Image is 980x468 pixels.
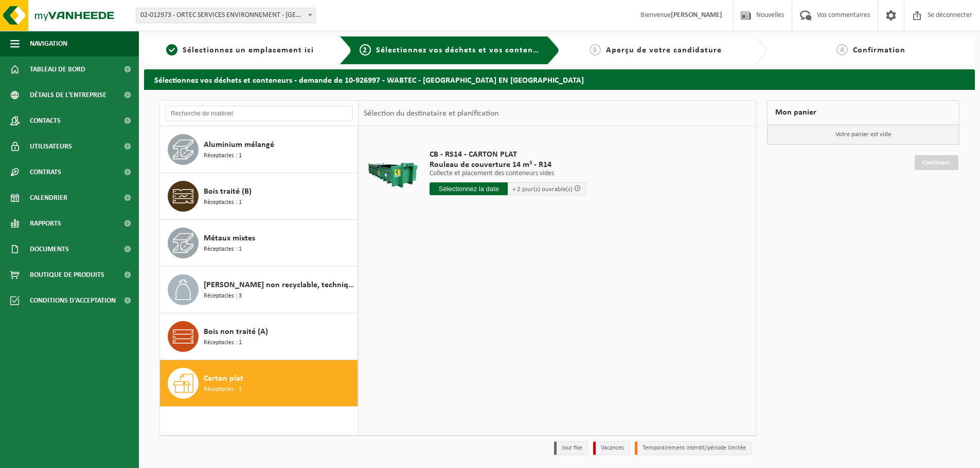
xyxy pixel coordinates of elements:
[817,11,870,19] font: Vos commentaires
[136,8,316,23] span: 02-012973 - ORTEC SERVICES ENVIRONNEMENT - AMIENS
[204,234,255,242] font: Métaux mixtes
[512,186,573,193] font: + 2 jour(s) ouvrable(s)
[30,117,61,125] font: Contacts
[376,46,550,54] font: Sélectionnez vos déchets et vos conteneurs
[160,267,358,313] button: [PERSON_NAME] non recyclable, techniquement incombustible (combustible) Réceptacles : 3
[775,108,816,117] font: Mon panier
[30,40,67,48] font: Navigation
[922,159,951,166] font: Continuer
[204,281,477,289] font: [PERSON_NAME] non recyclable, techniquement incombustible (combustible)
[160,313,358,360] button: Bois non traité (A) Réceptacles : 1
[835,131,891,138] font: Votre panier est vide
[160,173,358,220] button: Bois traité (B) Réceptacles : 1
[430,170,554,177] font: Collecte et placement des conteneurs vides
[204,246,242,252] font: Réceptacles : 1
[928,11,972,19] font: Se déconnecter
[30,220,61,228] font: Rapports
[204,188,252,196] font: Bois traité (B)
[606,46,722,54] font: Aperçu de votre candidature
[165,106,353,121] input: Recherche de matériel
[160,126,358,173] button: Aluminium mélangé Réceptacles : 1
[601,445,624,451] font: Vacances
[160,360,358,406] button: Carton plat Réceptacles : 1
[562,445,582,451] font: Jour fixe
[136,8,315,23] span: 02-012973 - ORTEC SERVICES ENVIRONNEMENT - AMIENS
[204,328,268,336] font: Bois non traité (A)
[30,297,116,305] font: Conditions d'acceptation
[30,143,72,151] font: Utilisateurs
[170,46,174,54] font: 1
[363,46,367,54] font: 2
[30,246,69,253] font: Documents
[915,155,958,170] a: Continuer
[204,386,242,392] font: Réceptacles : 1
[430,161,551,169] font: Rouleau de couverture 14 m³ - R14
[430,151,517,159] font: CB - RS14 - CARTON PLAT
[756,11,784,19] font: Nouvelles
[640,11,671,19] font: Bienvenue
[30,194,67,202] font: Calendrier
[840,46,845,54] font: 4
[204,293,242,299] font: Réceptacles : 3
[183,46,314,54] font: Sélectionnez un emplacement ici
[671,11,722,19] font: [PERSON_NAME]
[30,271,104,279] font: Boutique de produits
[5,445,172,468] iframe: widget de discussion
[30,66,85,73] font: Tableau de bord
[204,375,243,383] font: Carton plat
[160,220,358,267] button: Métaux mixtes Réceptacles : 1
[853,46,905,54] font: Confirmation
[430,182,508,195] input: Sélectionnez la date
[204,153,242,159] font: Réceptacles : 1
[154,77,584,85] font: Sélectionnez vos déchets et conteneurs - demande de 10-926997 - WABTEC - [GEOGRAPHIC_DATA] EN [GE...
[204,340,242,346] font: Réceptacles : 1
[204,141,274,149] font: Aluminium mélangé
[204,199,242,205] font: Réceptacles : 1
[30,91,106,99] font: Détails de l'entreprise
[593,46,597,54] font: 3
[30,169,61,176] font: Contrats
[364,109,498,118] font: Sélection du destinataire et planification
[149,44,331,57] a: 1Sélectionnez un emplacement ici
[643,445,746,451] font: Temporairement interdit/période limitée
[140,11,348,19] font: 02-012973 - ORTEC SERVICES ENVIRONNEMENT - [GEOGRAPHIC_DATA]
